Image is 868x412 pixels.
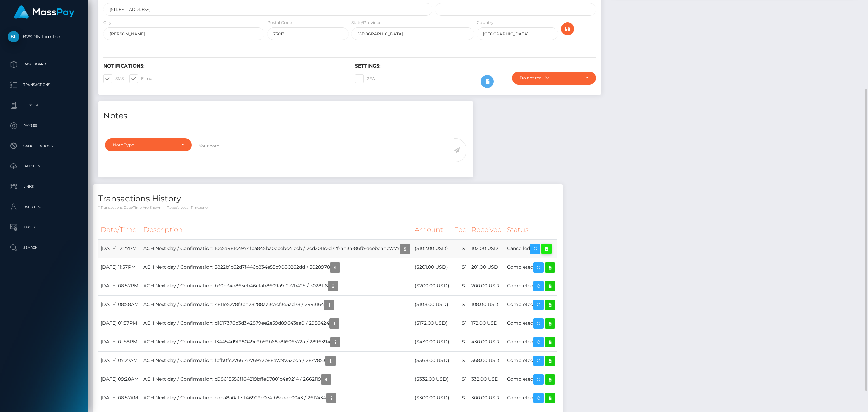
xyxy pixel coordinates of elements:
[5,117,83,134] a: Payees
[512,72,596,85] button: Do not require
[469,351,505,370] td: 368.00 USD
[141,221,412,239] th: Description
[129,74,154,83] label: E-mail
[507,225,529,234] mh: Status
[141,239,412,258] td: ACH Next day / Confirmation: 10e5a981c4974fba845ba0cbebc41ecb / 2cd2011c-d72f-4434-86fb-aeebe44c7e77
[105,138,192,151] button: Note Type
[412,389,452,407] td: ($300.00 USD)
[505,258,557,277] td: Completed
[5,56,83,73] a: Dashboard
[8,243,80,253] p: Search
[8,141,80,151] p: Cancellations
[141,370,412,389] td: ACH Next day / Confirmation: d98615556f164219bffe07801c4a9214 / 2662119
[98,389,141,407] td: [DATE] 08:57AM
[103,74,124,83] label: SMS
[8,31,19,42] img: B2SPIN Limited
[141,314,412,333] td: ACH Next day / Confirmation: d1017376b3d342879ee2e59d89643aa0 / 2956424
[8,161,80,171] p: Batches
[98,205,557,210] p: * Transactions date/time are shown in payee's local timezone
[505,351,557,370] td: Completed
[469,314,505,333] td: 172.00 USD
[5,178,83,195] a: Links
[412,295,452,314] td: ($108.00 USD)
[412,239,452,258] td: ($102.00 USD)
[452,314,469,333] td: $1
[469,370,505,389] td: 332.00 USD
[141,333,412,351] td: ACH Next day / Confirmation: f34454d9f98049c9b59b68a81606572a / 2896394
[141,389,412,407] td: ACH Next day / Confirmation: cdba8a0af7ff46929e0741b8cdab0043 / 2617434
[469,277,505,295] td: 200.00 USD
[505,239,557,258] td: Cancelled
[113,142,176,148] div: Note Type
[412,351,452,370] td: ($368.00 USD)
[98,221,141,239] th: Date/Time
[355,74,375,83] label: 2FA
[469,333,505,351] td: 430.00 USD
[98,258,141,277] td: [DATE] 11:57PM
[452,221,469,239] th: Fee
[520,75,580,81] div: Do not require
[469,258,505,277] td: 201.00 USD
[103,110,468,122] h4: Notes
[98,370,141,389] td: [DATE] 09:28AM
[5,199,83,216] a: User Profile
[98,333,141,351] td: [DATE] 01:58PM
[98,351,141,370] td: [DATE] 07:27AM
[5,137,83,154] a: Cancellations
[505,333,557,351] td: Completed
[8,182,80,192] p: Links
[412,258,452,277] td: ($201.00 USD)
[469,239,505,258] td: 102.00 USD
[141,351,412,370] td: ACH Next day / Confirmation: fbfb0fc276614776972b88a7c9752cd4 / 2847853
[351,20,362,25] mh: State
[103,20,112,26] label: City
[469,295,505,314] td: 108.00 USD
[505,295,557,314] td: Completed
[141,258,412,277] td: ACH Next day / Confirmation: 3822b1c62d7f446c834e55b9080262dd / 3028978
[505,314,557,333] td: Completed
[452,258,469,277] td: $1
[267,20,292,26] label: Postal Code
[98,193,557,205] h4: Transactions History
[141,295,412,314] td: ACH Next day / Confirmation: 4811e5278f3b428288aa3c7cf3e5ad78 / 2993164
[477,20,494,26] label: Country
[98,239,141,258] td: [DATE] 12:27PM
[8,80,80,90] p: Transactions
[5,158,83,175] a: Batches
[505,277,557,295] td: Completed
[141,277,412,295] td: ACH Next day / Confirmation: b30b34d865eb46c1ab8609a912a7b425 / 3028116
[355,63,596,69] h6: Settings:
[452,295,469,314] td: $1
[412,277,452,295] td: ($200.00 USD)
[505,370,557,389] td: Completed
[452,333,469,351] td: $1
[412,221,452,239] th: Amount
[98,314,141,333] td: [DATE] 01:57PM
[8,59,80,70] p: Dashboard
[452,351,469,370] td: $1
[469,389,505,407] td: 300.00 USD
[5,76,83,93] a: Transactions
[452,239,469,258] td: $1
[98,277,141,295] td: [DATE] 08:57PM
[103,63,345,69] h6: Notifications:
[505,389,557,407] td: Completed
[412,314,452,333] td: ($172.00 USD)
[8,222,80,232] p: Taxes
[5,34,83,40] span: B2SPIN Limited
[8,100,80,110] p: Ledger
[5,239,83,256] a: Search
[452,370,469,389] td: $1
[412,333,452,351] td: ($430.00 USD)
[412,370,452,389] td: ($332.00 USD)
[5,97,83,114] a: Ledger
[8,120,80,131] p: Payees
[351,20,381,26] label: /Province
[98,295,141,314] td: [DATE] 08:58AM
[5,219,83,236] a: Taxes
[452,389,469,407] td: $1
[14,5,74,19] img: MassPay Logo
[452,277,469,295] td: $1
[8,202,80,212] p: User Profile
[469,221,505,239] th: Received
